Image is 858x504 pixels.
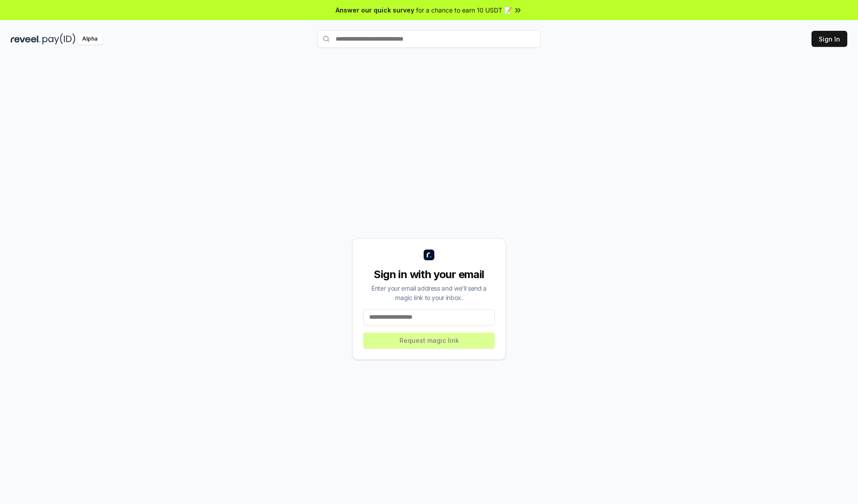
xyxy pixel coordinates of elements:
div: Sign in with your email [363,267,495,282]
img: reveel_dark [11,33,41,45]
img: logo_small [424,250,434,260]
span: Answer our quick survey [336,5,414,15]
div: Alpha [77,33,102,45]
img: pay_id [42,33,76,45]
div: Enter your email address and we’ll send a magic link to your inbox. [363,283,495,302]
span: for a chance to earn 10 USDT 📝 [416,5,512,15]
button: Sign In [812,31,847,47]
